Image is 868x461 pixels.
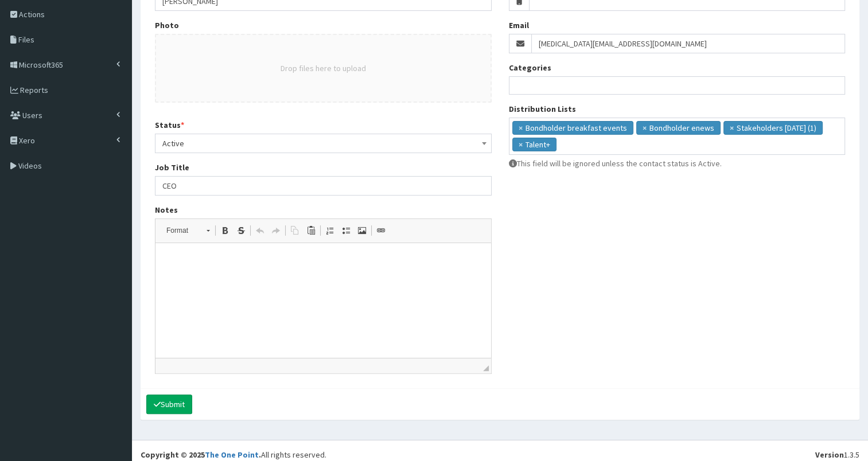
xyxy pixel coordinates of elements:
label: Job Title [155,162,189,173]
a: Format [160,222,216,239]
li: Bondholder breakfast events [512,121,633,135]
a: Link (Ctrl+L) [373,223,389,238]
div: 1.3.5 [815,449,859,460]
a: Undo (Ctrl+Z) [252,223,268,238]
span: Drag to resize [483,365,489,371]
span: Active [162,135,484,151]
button: Drop files here to upload [281,62,366,74]
label: Categories [509,62,551,73]
a: Insert/Remove Numbered List [322,223,338,238]
label: Status [155,119,184,131]
span: × [519,122,523,134]
a: Copy (Ctrl+C) [287,223,303,238]
a: Image [354,223,370,238]
span: Files [18,34,34,45]
p: This field will be ignored unless the contact status is Active. [509,158,846,169]
label: Photo [155,19,179,31]
span: Microsoft365 [19,60,63,70]
a: Redo (Ctrl+Y) [268,223,284,238]
li: Bondholder enews [636,121,721,135]
span: Active [155,134,492,153]
b: Version [815,450,844,460]
span: Users [22,110,42,120]
span: Format [161,223,201,238]
li: Stakeholders May 2023 (1) [723,121,823,135]
span: × [643,122,647,134]
span: × [730,122,734,134]
iframe: Rich Text Editor, notes [155,243,491,358]
span: Actions [19,9,45,19]
span: Xero [19,135,35,146]
label: Notes [155,204,178,216]
span: × [519,139,523,150]
span: Reports [20,85,48,95]
a: Bold (Ctrl+B) [217,223,233,238]
span: Videos [18,161,42,171]
label: Distribution Lists [509,103,576,115]
li: Talent+ [512,138,556,151]
a: Strike Through [233,223,249,238]
a: Paste (Ctrl+V) [303,223,319,238]
button: Submit [146,394,192,414]
a: The One Point [205,450,259,460]
a: Insert/Remove Bulleted List [338,223,354,238]
label: Email [509,19,529,31]
strong: Copyright © 2025 . [141,450,261,460]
